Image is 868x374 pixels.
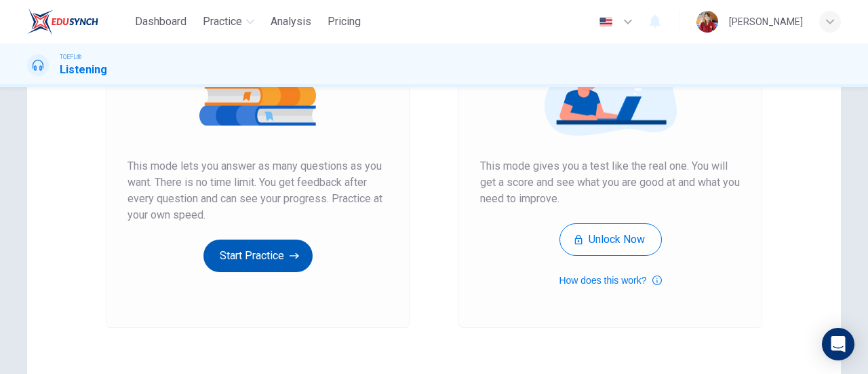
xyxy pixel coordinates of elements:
[597,17,614,27] img: en
[27,8,130,35] a: EduSynch logo
[729,14,803,30] div: [PERSON_NAME]
[127,158,388,223] span: This mode lets you answer as many questions as you want. There is no time limit. You get feedback...
[203,240,313,272] button: Start Practice
[60,52,81,62] span: TOEFL®
[130,10,192,34] button: Dashboard
[197,10,260,34] button: Practice
[480,158,741,207] span: This mode gives you a test like the real one. You will get a score and see what you are good at a...
[135,14,186,30] span: Dashboard
[322,10,366,34] button: Pricing
[271,14,311,30] span: Analysis
[27,8,98,35] img: EduSynch logo
[60,62,107,78] h1: Listening
[265,10,317,34] button: Analysis
[203,14,242,30] span: Practice
[822,328,854,360] div: Open Intercom Messenger
[328,14,361,30] span: Pricing
[559,223,662,256] button: Unlock Now
[559,272,661,288] button: How does this work?
[696,11,718,33] img: Profile picture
